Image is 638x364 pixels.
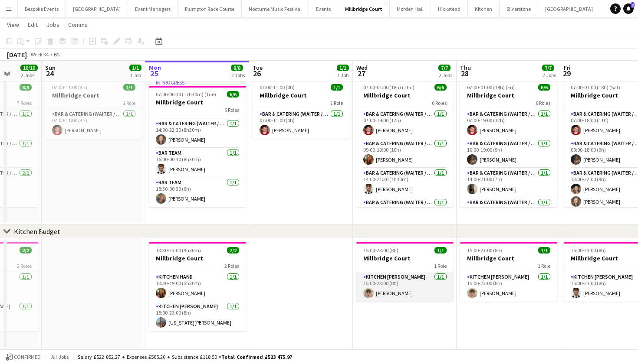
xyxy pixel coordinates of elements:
[538,247,550,253] span: 1/1
[253,64,263,71] span: Tue
[338,0,390,17] button: Millbridge Court
[156,91,216,97] span: 07:00-00:30 (17h30m) (Tue)
[571,84,620,91] span: 07:00-01:00 (18h) (Sat)
[4,352,42,362] button: Confirmed
[543,72,556,78] div: 2 Jobs
[129,65,141,71] span: 1/1
[356,139,454,168] app-card-role: Bar & Catering (Waiter / waitress)1/109:00-19:00 (10h)[PERSON_NAME]
[149,119,246,148] app-card-role: Bar & Catering (Waiter / waitress)1/114:00-22:30 (8h30m)[PERSON_NAME]
[21,72,37,78] div: 2 Jobs
[460,272,557,302] app-card-role: Kitchen [PERSON_NAME]1/115:00-23:00 (8h)[PERSON_NAME]
[231,65,243,71] span: 8/8
[571,247,606,253] span: 15:00-23:00 (8h)
[149,79,246,86] div: In progress
[130,72,141,78] div: 1 Job
[7,50,27,59] div: [DATE]
[18,0,66,17] button: Bespoke Events
[434,84,447,91] span: 6/6
[49,354,70,360] span: All jobs
[149,272,246,302] app-card-role: Kitchen Hand1/113:30-19:00 (5h30m)[PERSON_NAME]
[356,242,454,302] div: 15:00-23:00 (8h)1/1Millbridge Court1 RoleKitchen [PERSON_NAME]1/115:00-23:00 (8h)[PERSON_NAME]
[562,68,571,78] span: 29
[156,247,201,253] span: 13:30-23:00 (9h30m)
[52,84,87,91] span: 07:00-11:00 (4h)
[24,19,41,30] a: Edit
[538,263,550,269] span: 1 Role
[309,0,338,17] button: Events
[54,51,62,58] div: BST
[17,100,32,106] span: 7 Roles
[149,178,246,207] app-card-role: Bar Team1/118:30-00:30 (6h)[PERSON_NAME]
[65,19,91,30] a: Comms
[355,68,368,78] span: 27
[14,354,41,360] span: Confirmed
[17,263,32,269] span: 2 Roles
[538,0,600,17] button: [GEOGRAPHIC_DATA]
[468,0,500,17] button: Kitchen
[178,0,242,17] button: Plumpton Race Course
[221,354,292,360] span: Total Confirmed £523 475.97
[460,64,471,71] span: Thu
[356,272,454,302] app-card-role: Kitchen [PERSON_NAME]1/115:00-23:00 (8h)[PERSON_NAME]
[45,91,142,99] h3: Millbridge Court
[500,0,538,17] button: Silverstone
[631,2,635,8] span: 3
[45,64,56,71] span: Sun
[44,68,56,78] span: 24
[432,100,447,106] span: 6 Roles
[43,19,63,30] a: Jobs
[460,109,557,139] app-card-role: Bar & Catering (Waiter / waitress)1/107:00-19:00 (12h)[PERSON_NAME]
[337,72,349,78] div: 1 Job
[460,254,557,262] h3: Millbridge Court
[538,84,550,91] span: 6/6
[227,91,239,97] span: 6/6
[231,72,245,78] div: 2 Jobs
[536,100,550,106] span: 6 Roles
[224,107,239,113] span: 6 Roles
[363,84,414,91] span: 07:00-01:00 (18h) (Thu)
[149,64,161,71] span: Mon
[253,109,350,139] app-card-role: Bar & Catering (Waiter / waitress)1/107:00-11:00 (4h)[PERSON_NAME]
[434,263,447,269] span: 1 Role
[460,79,557,207] app-job-card: 07:00-01:00 (18h) (Fri)6/6Millbridge Court6 RolesBar & Catering (Waiter / waitress)1/107:00-19:00...
[356,79,454,207] app-job-card: 07:00-01:00 (18h) (Thu)6/6Millbridge Court6 RolesBar & Catering (Waiter / waitress)1/107:00-19:00...
[68,21,88,29] span: Comms
[331,84,343,91] span: 1/1
[460,198,557,227] app-card-role: Bar & Catering (Waiter / waitress)1/114:00-22:00 (8h)
[260,84,295,91] span: 07:00-11:00 (4h)
[390,0,431,17] button: Morden Hall
[149,148,246,178] app-card-role: Bar Team1/116:00-00:30 (8h30m)[PERSON_NAME]
[128,0,178,17] button: Event Managers
[45,79,142,139] app-job-card: 07:00-11:00 (4h)1/1Millbridge Court1 RoleBar & Catering (Waiter / waitress)1/107:00-11:00 (4h)[PE...
[460,168,557,198] app-card-role: Bar & Catering (Waiter / waitress)1/114:00-21:00 (7h)[PERSON_NAME]
[363,247,398,253] span: 15:00-23:00 (8h)
[149,302,246,331] app-card-role: Kitchen [PERSON_NAME]1/115:00-23:00 (8h)[US_STATE][PERSON_NAME]
[20,247,32,253] span: 2/2
[467,247,502,253] span: 15:00-23:00 (8h)
[542,65,554,71] span: 7/7
[227,247,239,253] span: 2/2
[123,100,135,106] span: 1 Role
[356,198,454,227] app-card-role: Bar & Catering (Waiter / waitress)1/114:00-23:00 (9h)
[46,21,59,29] span: Jobs
[149,79,246,207] app-job-card: In progress07:00-00:30 (17h30m) (Tue)6/6Millbridge Court6 Roles[PERSON_NAME]Bar & Catering (Waite...
[356,109,454,139] app-card-role: Bar & Catering (Waiter / waitress)1/107:00-19:00 (12h)[PERSON_NAME]
[66,0,128,17] button: [GEOGRAPHIC_DATA]
[253,91,350,99] h3: Millbridge Court
[460,242,557,302] app-job-card: 15:00-23:00 (8h)1/1Millbridge Court1 RoleKitchen [PERSON_NAME]1/115:00-23:00 (8h)[PERSON_NAME]
[431,0,468,17] button: Hickstead
[253,79,350,139] app-job-card: 07:00-11:00 (4h)1/1Millbridge Court1 RoleBar & Catering (Waiter / waitress)1/107:00-11:00 (4h)[PE...
[356,64,368,71] span: Wed
[20,65,38,71] span: 10/10
[149,242,246,331] div: 13:30-23:00 (9h30m)2/2Millbridge Court2 RolesKitchen Hand1/113:30-19:00 (5h30m)[PERSON_NAME]Kitch...
[356,91,454,99] h3: Millbridge Court
[14,227,60,236] div: Kitchen Budget
[251,68,263,78] span: 26
[3,19,23,30] a: View
[434,247,447,253] span: 1/1
[123,84,135,91] span: 1/1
